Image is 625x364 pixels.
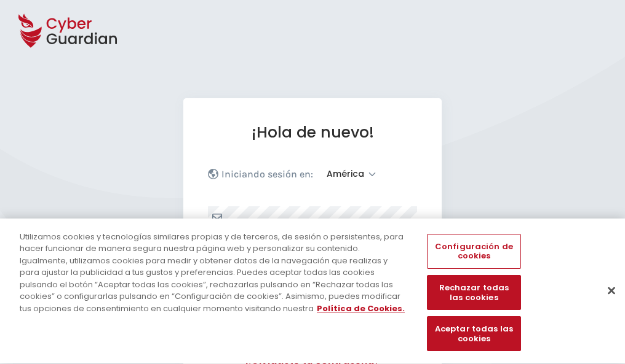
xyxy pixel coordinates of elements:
[317,303,405,314] a: Más información sobre su privacidad, se abre en una nueva pestaña
[208,123,417,142] h1: ¡Hola de nuevo!
[598,277,625,304] button: Cerrar
[427,234,520,269] button: Configuración de cookies, Abre el cuadro de diálogo del centro de preferencias.
[427,276,520,311] button: Rechazar todas las cookies
[221,168,313,180] p: Iniciando sesión en:
[20,231,408,315] div: Utilizamos cookies y tecnologías similares propias y de terceros, de sesión o persistentes, para ...
[427,317,520,352] button: Aceptar todas las cookies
